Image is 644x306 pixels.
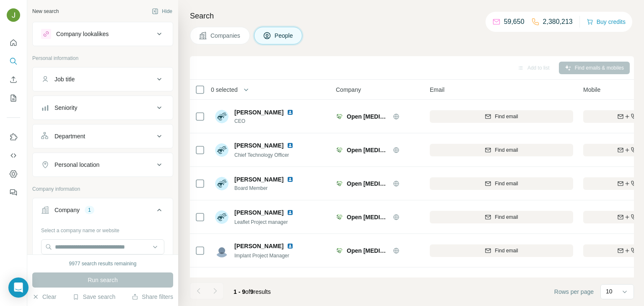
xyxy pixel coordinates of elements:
span: Company [336,86,361,94]
div: 1 [85,206,94,214]
span: Find email [495,213,518,221]
span: Find email [495,247,518,254]
span: results [234,288,271,295]
span: [PERSON_NAME] [234,175,283,184]
div: Personal location [55,161,99,169]
button: Feedback [7,185,20,200]
span: CEO [234,117,304,125]
p: 59,650 [504,17,525,27]
span: Rows per page [554,288,594,296]
span: Chief Technology Officer [234,152,289,158]
div: Company lookalikes [56,30,109,38]
button: Company lookalikes [33,24,173,44]
img: LinkedIn logo [287,176,293,183]
button: Find email [430,211,573,223]
button: Find email [430,177,573,190]
h4: Search [190,10,634,22]
button: Share filters [132,293,173,301]
button: Use Surfe on LinkedIn [7,130,20,145]
p: Company information [32,185,173,193]
span: [PERSON_NAME] [234,141,283,150]
img: Avatar [215,210,229,224]
img: Avatar [215,177,229,190]
span: Open [MEDICAL_DATA] Solution [347,146,389,154]
img: LinkedIn logo [287,243,293,249]
button: My lists [7,91,20,106]
div: New search [32,8,59,15]
span: People [275,31,294,40]
button: Save search [73,293,115,301]
img: Avatar [215,277,229,291]
span: 1 - 9 [234,288,245,295]
button: Dashboard [7,166,20,182]
button: Buy credits [587,16,626,28]
button: Clear [32,293,56,301]
div: Select a company name or website [41,223,164,234]
div: Department [55,132,85,140]
button: Seniority [33,98,173,118]
img: LinkedIn logo [287,277,293,283]
span: [PERSON_NAME] [234,208,283,217]
span: Find email [495,113,518,120]
span: Find email [495,180,518,187]
div: Open Intercom Messenger [8,277,29,298]
img: Avatar [215,244,229,257]
p: 2,380,213 [543,17,573,27]
span: Open [MEDICAL_DATA] Solution [347,112,389,121]
button: Job title [33,69,173,89]
button: Use Surfe API [7,148,20,163]
span: 0 selected [211,86,238,94]
img: Logo of Open Stent Solution [336,180,343,187]
img: Logo of Open Stent Solution [336,214,343,220]
button: Hide [146,5,178,18]
span: Open [MEDICAL_DATA] Solution [347,246,389,255]
span: Leaflet Project manager [234,219,288,225]
img: LinkedIn logo [287,109,293,116]
img: LinkedIn logo [287,142,293,149]
span: Board Member [234,184,304,192]
span: Email [430,86,444,94]
button: Search [7,54,20,69]
img: Avatar [215,110,229,123]
button: Find email [430,110,573,123]
img: Logo of Open Stent Solution [336,147,343,153]
p: 10 [606,287,613,296]
button: Department [33,126,173,146]
span: 9 [250,288,254,295]
button: Find email [430,244,573,257]
span: Mobile [583,86,600,94]
img: Avatar [7,8,20,22]
img: LinkedIn logo [287,209,293,216]
span: [PERSON_NAME] [234,276,283,284]
span: Open [MEDICAL_DATA] Solution [347,179,389,188]
button: Personal location [33,155,173,175]
span: [PERSON_NAME] [234,242,283,250]
div: Seniority [55,104,77,112]
span: Implant Project Manager [234,253,289,259]
div: 9977 search results remaining [69,260,137,267]
span: Open [MEDICAL_DATA] Solution [347,213,389,221]
p: Personal information [32,54,173,62]
div: Job title [55,75,75,83]
button: Find email [430,144,573,156]
img: Logo of Open Stent Solution [336,247,343,254]
span: of [245,288,250,295]
span: Find email [495,146,518,154]
div: Company [55,206,80,214]
span: [PERSON_NAME] [234,108,283,117]
span: Companies [210,31,241,40]
button: Enrich CSV [7,72,20,87]
button: Company1 [33,200,173,223]
img: Logo of Open Stent Solution [336,113,343,120]
img: Avatar [215,143,229,157]
button: Quick start [7,35,20,50]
